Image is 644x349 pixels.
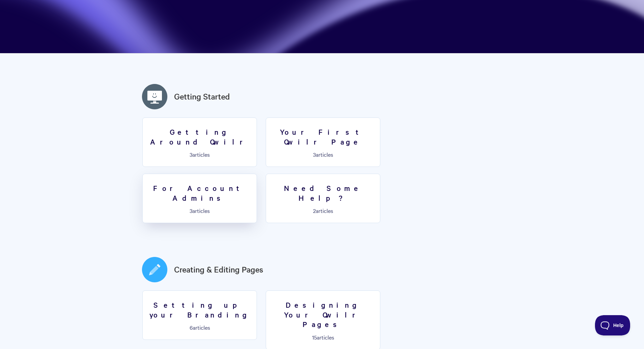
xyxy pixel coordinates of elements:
[142,117,257,167] a: Getting Around Qwilr 3articles
[147,208,253,214] p: articles
[190,151,192,158] span: 3
[266,174,380,223] a: Need Some Help? 2articles
[270,127,376,146] h3: Your First Qwilr Page
[142,174,257,223] a: For Account Admins 3articles
[174,90,230,103] a: Getting Started
[147,300,253,319] h3: Setting up your Branding
[270,183,376,202] h3: Need Some Help?
[142,290,257,340] a: Setting up your Branding 6articles
[147,324,253,330] p: articles
[270,334,376,340] p: articles
[190,207,192,214] span: 3
[312,333,317,341] span: 15
[147,151,253,157] p: articles
[174,263,263,276] a: Creating & Editing Pages
[313,151,316,158] span: 3
[313,207,316,214] span: 2
[595,315,630,335] iframe: Toggle Customer Support
[147,183,253,202] h3: For Account Admins
[270,300,376,329] h3: Designing Your Qwilr Pages
[270,151,376,157] p: articles
[266,117,380,167] a: Your First Qwilr Page 3articles
[147,127,253,146] h3: Getting Around Qwilr
[190,324,193,331] span: 6
[270,208,376,214] p: articles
